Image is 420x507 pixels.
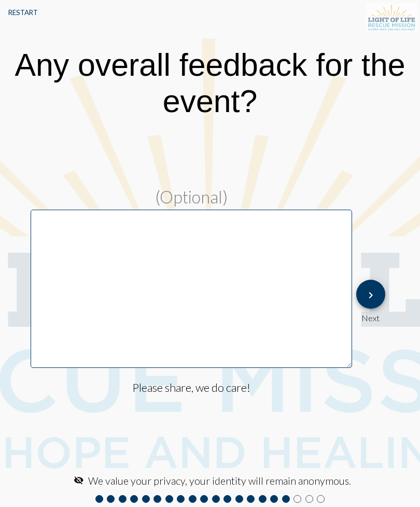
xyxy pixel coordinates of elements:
mat-icon: keyboard_arrow_right [365,289,377,302]
div: Any overall feedback for the event? [12,47,407,119]
div: Next [356,309,385,323]
span: We value your privacy, your identity will remain anonymous. [88,475,351,487]
img: S3sv4husPy3OnmXPJJZdccskll1xyySWXXHLJ5UnyHy6BOXz+iFDiAAAAAElFTkSuQmCC [366,3,417,33]
span: (Optional) [155,187,228,207]
div: Please share, we do care! [132,380,250,394]
mat-icon: visibility_off [74,475,84,485]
